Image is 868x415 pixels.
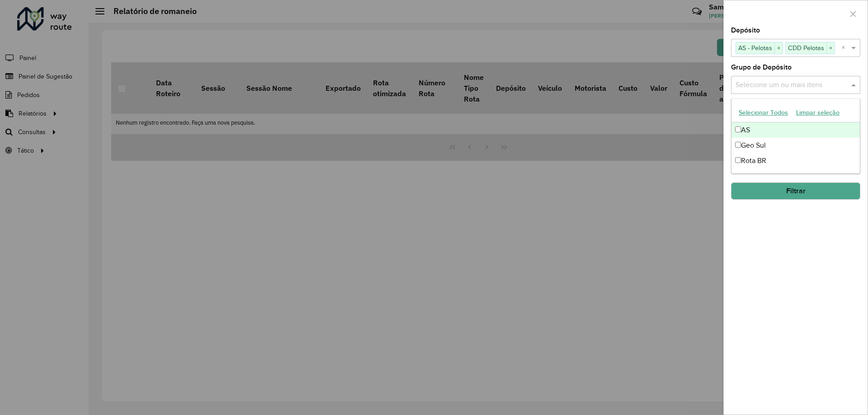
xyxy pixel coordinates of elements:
[786,42,826,53] span: CDD Pelotas
[731,138,860,153] div: Geo Sul
[731,122,860,138] div: AS
[731,62,792,73] label: Grupo de Depósito
[774,43,783,54] span: ×
[731,25,760,36] label: Depósito
[731,182,860,200] button: Filtrar
[731,98,860,174] ng-dropdown-panel: Options list
[826,43,835,54] span: ×
[792,106,844,120] button: Limpar seleção
[735,106,792,120] button: Selecionar Todos
[736,42,774,53] span: AS - Pelotas
[731,153,860,168] div: Rota BR
[841,42,849,53] span: Clear all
